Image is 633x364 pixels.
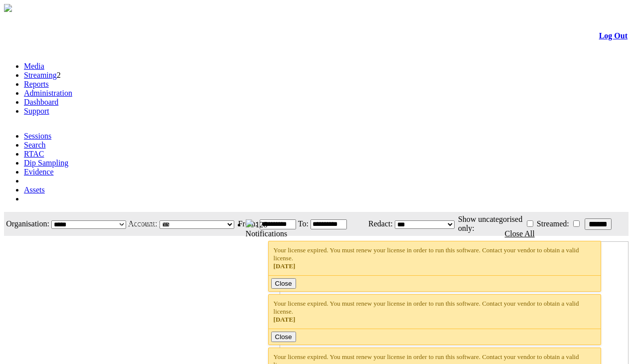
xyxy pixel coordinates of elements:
a: Search [24,141,46,149]
img: bell25.png [246,219,254,227]
span: Welcome, System Administrator (Administrator) [99,220,226,227]
a: RTAC [24,150,44,158]
div: Notifications [246,229,608,238]
button: Close [271,278,296,289]
span: [DATE] [274,316,296,323]
a: Dashboard [24,98,58,106]
a: Assets [24,185,45,194]
a: Close All [505,229,535,238]
span: [DATE] [274,262,296,270]
a: Dip Sampling [24,159,68,167]
div: Your license expired. You must renew your license in order to run this software. Contact your ven... [274,300,596,324]
a: Sessions [24,132,51,140]
span: 128 [256,220,268,229]
div: Your license expired. You must renew your license in order to run this software. Contact your ven... [274,246,596,270]
a: Administration [24,89,72,97]
td: Organisation: [5,213,50,235]
a: Log Out [599,31,628,40]
img: arrow-3.png [4,4,12,12]
a: Streaming [24,71,57,79]
a: Support [24,107,49,115]
a: Evidence [24,168,54,176]
button: Close [271,332,296,342]
a: Reports [24,80,49,88]
a: Media [24,62,44,70]
span: 2 [57,71,61,79]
